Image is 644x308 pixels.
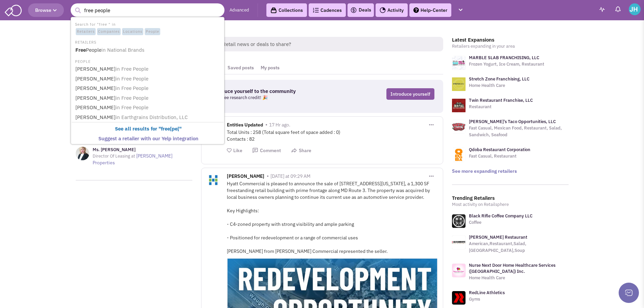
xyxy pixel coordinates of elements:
[210,94,337,101] p: Get a free research credit! 🎉
[28,3,64,17] button: Browse
[116,66,148,72] span: in Free People
[122,28,143,35] span: Locations
[71,3,224,17] input: Search
[35,7,57,13] span: Browse
[116,95,148,101] span: in Free People
[469,82,529,89] p: Home Health Care
[161,125,170,132] b: free
[72,20,223,36] li: Search for "free " in
[469,125,569,138] p: Fast Casual, Mexican Food, Restaurant, Salad, Sandwich, Seafood
[469,55,539,61] a: MARBLE SLAB FRANCHISING, LLC
[217,37,443,51] span: Retail news or deals to share?
[376,3,408,17] a: Activity
[469,262,555,274] a: Nurse Next Door Home Healthcare Services ([GEOGRAPHIC_DATA]) Inc.
[452,37,569,43] h3: Latest Expansions
[224,62,257,74] a: Saved posts
[629,3,641,15] img: Jami Heidemann
[452,99,466,112] img: logo
[469,61,544,68] p: Frozen Yogurt, Ice Cream, Restaurant
[73,113,223,122] a: [PERSON_NAME]in Earthgrains Distribution, LLC
[469,275,569,281] p: Home Health Care
[73,46,223,55] a: FreePeoplein National Brands
[469,153,530,160] p: Fast Casual, Restaurant
[309,3,346,17] a: Cadences
[227,173,264,181] span: [PERSON_NAME]
[227,180,438,255] div: Hyatt Commercial is pleased to announce the sale of [STREET_ADDRESS][US_STATE], a 1,300 SF freest...
[93,147,192,153] h3: Ms. [PERSON_NAME]
[73,134,223,143] a: Suggest a retailer with our Yelp integration
[350,6,357,14] img: icon-deals.svg
[230,7,249,14] a: Advanced
[452,201,569,208] p: Most activity on Retailsphere
[73,103,223,112] a: [PERSON_NAME]in Free People
[270,173,310,179] span: [DATE] at 09:29 AM
[72,57,223,65] li: PEOPLE
[93,153,135,159] span: Director Of Leasing at
[210,88,337,94] h3: Introduce yourself to the community
[93,153,172,166] a: [PERSON_NAME] Properties
[5,3,22,16] img: SmartAdmin
[469,234,527,240] a: [PERSON_NAME] Restaurant
[452,120,466,134] img: logo
[116,104,148,111] span: in Free People
[269,122,290,128] span: 17 Hr ago.
[73,74,223,84] a: [PERSON_NAME]in Free People
[98,135,198,142] b: Suggest a retailer with our Yelp integration
[97,28,121,35] span: Companies
[469,213,532,219] a: Black Rifle Coffee Company LLC
[452,148,466,162] img: logo
[266,3,307,17] a: Collections
[116,85,148,91] span: in Free People
[469,290,505,295] a: RedLine Athletics
[469,296,505,303] p: Gyms
[73,94,223,103] a: [PERSON_NAME]in Free People
[227,122,263,129] span: Entities Updated
[233,147,242,153] span: Like
[469,76,529,82] a: Stretch Zone Franchising, LLC
[452,43,569,50] p: Retailers expanding in your area
[469,103,533,110] p: Restaurant
[257,62,283,74] a: My posts
[313,8,319,13] img: Cadences_logo.png
[469,219,532,226] p: Coffee
[227,147,242,154] button: Like
[413,7,419,13] img: help.png
[73,124,223,134] a: See all results for "free[pe["
[452,77,466,91] img: logo
[380,7,386,13] img: Activity.png
[252,147,281,154] button: Comment
[452,195,569,201] h3: Trending Retailers
[469,147,530,152] a: Qdoba Restaurant Corporation
[227,129,438,142] div: Total Units : 258 (Total square feet of space added : 0) Contacts : 82
[469,240,569,254] p: American,Restaurant,Salad,[GEOGRAPHIC_DATA],Soup
[145,28,160,35] span: People
[72,38,223,45] li: RETAILERS
[115,125,182,132] b: See all results for " [pe["
[270,7,277,14] img: icon-collection-lavender-black.svg
[409,3,451,17] a: Help-Center
[116,75,148,82] span: in Free People
[116,114,188,120] span: in Earthgrains Distribution, LLC
[73,84,223,93] a: [PERSON_NAME]in Free People
[452,168,517,174] a: See more expanding retailers
[350,6,371,14] a: Deals
[101,47,144,53] span: in National Brands
[76,28,96,35] span: Retailers
[291,147,311,154] button: Share
[75,47,86,53] b: Free
[452,56,466,70] img: logo
[73,65,223,74] a: [PERSON_NAME]in Free People
[469,119,556,124] a: [PERSON_NAME]'s Taco Opportunities, LLC
[386,88,434,100] a: Introduce yourself
[469,97,533,103] a: Twin Restaurant Franchise, LLC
